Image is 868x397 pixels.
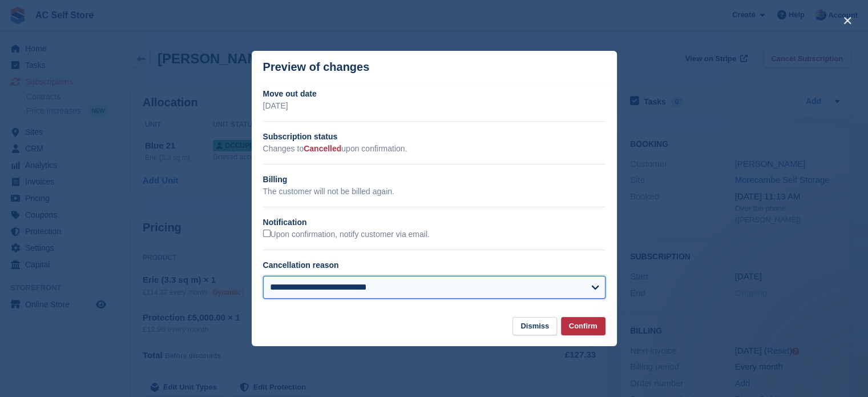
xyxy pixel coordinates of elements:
[263,174,605,186] h2: Billing
[263,131,605,143] h2: Subscription status
[263,61,370,74] p: Preview of changes
[263,230,271,237] input: Upon confirmation, notify customer via email.
[512,317,557,336] button: Dismiss
[263,230,430,240] label: Upon confirmation, notify customer via email.
[838,11,857,30] button: close
[263,88,605,100] h2: Move out date
[263,186,605,198] p: The customer will not be billed again.
[263,260,339,270] label: Cancellation reason
[263,216,605,228] h2: Notification
[263,100,605,112] p: [DATE]
[263,143,605,155] p: Changes to upon confirmation.
[561,317,605,336] button: Confirm
[304,144,341,153] span: Cancelled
